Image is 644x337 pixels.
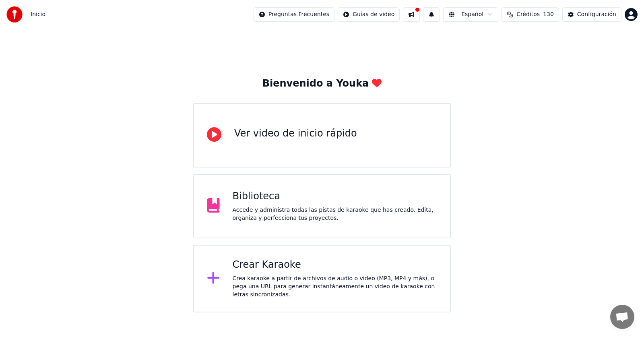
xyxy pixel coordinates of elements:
[562,7,621,22] button: Configuración
[543,10,554,19] span: 130
[262,77,382,90] div: Bienvenido a Youka
[502,7,559,22] button: Créditos130
[338,7,400,22] button: Guías de video
[610,305,634,329] a: Chat abierto
[254,7,334,22] button: Preguntas Frecuentes
[31,10,45,19] span: Inicio
[234,127,357,140] div: Ver video de inicio rápido
[233,206,438,222] div: Accede y administra todas las pistas de karaoke que has creado. Edita, organiza y perfecciona tus...
[516,10,540,19] span: Créditos
[31,10,45,19] nav: breadcrumb
[6,6,23,23] img: youka
[577,10,616,19] div: Configuración
[233,190,438,203] div: Biblioteca
[233,275,438,299] div: Crea karaoke a partir de archivos de audio o video (MP3, MP4 y más), o pega una URL para generar ...
[233,258,438,271] div: Crear Karaoke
